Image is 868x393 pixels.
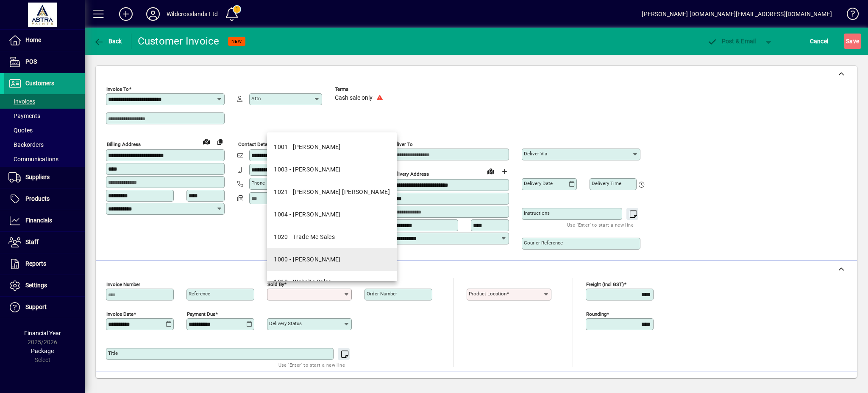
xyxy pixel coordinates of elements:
mat-option: 1020 - Trade Me Sales [267,226,397,248]
button: Cancel [808,34,831,49]
mat-label: Instructions [524,210,550,216]
mat-label: Delivery date [524,180,553,186]
span: Quotes [8,127,33,134]
span: S [846,38,849,45]
a: Invoices [4,94,85,109]
mat-label: Sold by [267,281,284,287]
span: Backorders [8,141,44,148]
a: Knowledge Base [840,2,857,29]
mat-option: 1003 - Lucas Cross [267,158,397,181]
span: Settings [25,282,47,289]
mat-label: Reference [189,291,210,297]
mat-option: 1001 - Lisa Cross [267,136,397,158]
mat-hint: Use 'Enter' to start a new line [567,220,634,230]
span: Back [94,38,122,45]
button: Add [112,6,139,22]
a: Communications [4,152,85,166]
a: Quotes [4,123,85,138]
span: P [722,38,726,45]
div: Customer Invoice [138,34,220,48]
span: ave [846,34,859,48]
a: Settings [4,275,85,296]
a: Financials [4,210,85,231]
div: 1001 - [PERSON_NAME] [274,143,341,152]
mat-hint: Use 'Enter' to start a new line [278,360,345,370]
div: 1003 - [PERSON_NAME] [274,165,341,174]
a: Staff [4,232,85,253]
a: View on map [200,135,213,148]
span: Suppliers [25,174,50,180]
a: Support [4,297,85,318]
span: Payments [8,112,40,119]
mat-label: Invoice date [106,311,134,317]
mat-option: 1010 - Website Sales [267,271,397,293]
span: POS [25,58,37,65]
div: 1004 - [PERSON_NAME] [274,210,341,219]
a: Backorders [4,138,85,152]
div: 1021 - [PERSON_NAME] [PERSON_NAME] [274,188,390,196]
span: NEW [231,39,242,44]
mat-label: Product location [469,291,506,297]
mat-label: Payment due [187,311,215,317]
button: Save [844,34,861,49]
mat-label: Delivery time [592,180,621,186]
mat-option: 1021 - Mark Cathie [267,181,397,203]
span: Financials [25,217,52,224]
div: 1000 - [PERSON_NAME] [274,255,341,264]
mat-label: Rounding [586,311,606,317]
span: Financial Year [24,330,61,337]
mat-label: Delivery status [269,320,302,326]
button: Back [92,34,124,49]
span: Customers [25,80,54,87]
span: Package [31,348,54,354]
mat-option: 1000 - Wayne Andrews [267,248,397,271]
button: Product History [562,376,612,391]
mat-label: Deliver To [391,141,413,147]
span: Reports [25,260,46,267]
mat-label: Invoice To [106,86,129,92]
button: Choose address [498,165,511,178]
mat-label: Deliver via [524,151,547,157]
a: View on map [484,164,498,178]
a: Reports [4,253,85,275]
button: Profile [139,6,167,22]
mat-label: Attn [251,95,261,101]
mat-label: Freight (incl GST) [586,281,624,287]
span: Invoices [8,98,35,105]
a: Home [4,30,85,51]
span: Support [25,303,47,310]
span: Staff [25,239,39,245]
div: 1010 - Website Sales [274,278,331,286]
div: Wildcrosslands Ltd [167,7,218,21]
span: ost & Email [707,38,756,45]
span: Product [799,376,834,390]
span: Cancel [810,34,829,48]
mat-label: Phone [251,180,265,186]
div: 1020 - Trade Me Sales [274,233,335,241]
button: Product [795,376,838,391]
span: Terms [335,87,386,92]
span: Products [25,195,50,202]
mat-label: Title [108,350,118,356]
mat-option: 1004 - Spencer Cross [267,203,397,226]
mat-label: Invoice number [106,281,140,287]
button: Post & Email [703,34,760,49]
span: Product History [566,376,609,390]
a: POS [4,51,85,73]
a: Products [4,188,85,210]
span: Communications [8,156,58,163]
button: Copy to Delivery address [213,135,227,149]
mat-label: Courier Reference [524,240,563,246]
mat-label: Order number [367,291,397,297]
span: Cash sale only [335,95,373,101]
app-page-header-button: Back [85,34,131,49]
div: [PERSON_NAME] [DOMAIN_NAME][EMAIL_ADDRESS][DOMAIN_NAME] [642,7,832,21]
a: Payments [4,109,85,123]
span: Home [25,36,41,43]
a: Suppliers [4,167,85,188]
